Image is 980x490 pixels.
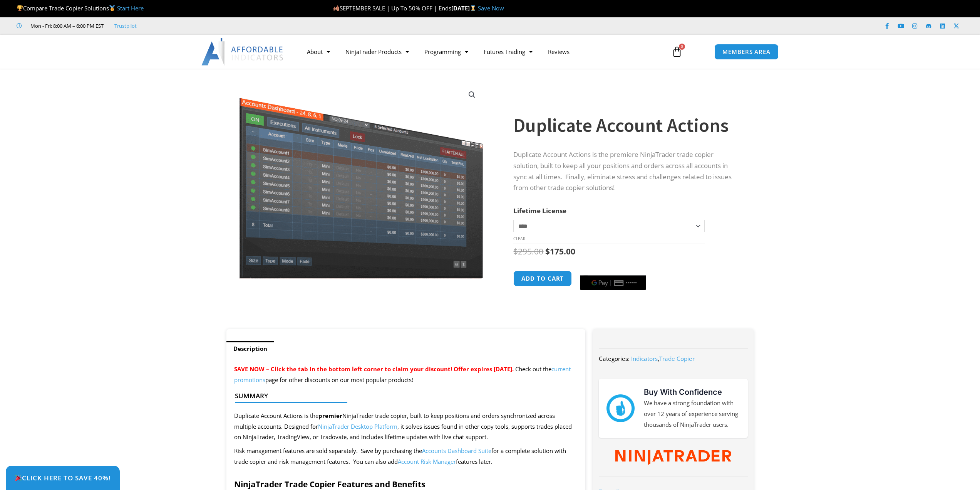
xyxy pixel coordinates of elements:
a: Reviews [540,43,577,61]
img: LogoAI | Affordable Indicators – NinjaTrader [201,38,284,66]
a: Account Risk Manager [398,458,456,465]
a: 🎉Click Here to save 40%! [6,466,120,490]
button: Buy with GPay [580,275,646,290]
a: Clear options [513,236,525,241]
bdi: 175.00 [545,246,575,257]
label: Lifetime License [513,206,566,215]
img: 🥇 [109,5,115,11]
img: ⌛ [470,5,476,11]
span: Compare Trade Copier Solutions [17,4,144,12]
a: Programming [417,43,476,61]
img: mark thumbs good 43913 | Affordable Indicators – NinjaTrader [606,394,634,422]
span: 0 [679,44,685,50]
span: $ [545,246,550,257]
a: Save Now [478,4,504,12]
img: NinjaTrader Wordmark color RGB | Affordable Indicators – NinjaTrader [615,450,731,465]
span: , [631,355,695,362]
h3: Buy With Confidence [644,386,740,398]
a: MEMBERS AREA [714,44,779,60]
img: 🏆 [17,5,23,11]
p: Risk management features are sold separately. Save by purchasing the for a complete solution with... [234,446,578,467]
p: Duplicate Account Actions is the premiere NinjaTrader trade copier solution, built to keep all yo... [513,149,738,194]
a: View full-screen image gallery [465,88,479,102]
a: Trustpilot [114,21,137,30]
span: MEMBERS AREA [722,49,771,55]
a: About [299,43,338,61]
img: 🍂 [333,5,339,11]
text: •••••• [626,280,637,286]
nav: Menu [299,43,663,61]
iframe: Secure express checkout frame [578,269,648,270]
span: SEPTEMBER SALE | Up To 50% OFF | Ends [333,4,451,12]
span: SAVE NOW – Click the tab in the bottom left corner to claim your discount! Offer expires [DATE]. [234,365,514,373]
p: Check out the page for other discounts on our most popular products! [234,364,578,386]
span: Duplicate Account Actions is the NinjaTrader trade copier, built to keep positions and orders syn... [234,412,572,441]
img: Screenshot 2024-08-26 15414455555 [237,82,485,279]
a: NinjaTrader Desktop Platform [318,423,397,430]
a: Accounts Dashboard Suite [422,447,491,455]
a: Indicators [631,355,658,362]
span: Mon - Fri: 8:00 AM – 6:00 PM EST [28,21,104,30]
span: Categories: [599,355,630,362]
a: Trade Copier [659,355,695,362]
h1: Duplicate Account Actions [513,112,738,139]
span: $ [513,246,518,257]
strong: [DATE] [451,4,478,12]
img: 🎉 [15,475,22,481]
bdi: 295.00 [513,246,543,257]
h4: Summary [235,392,571,400]
button: Add to cart [513,271,572,286]
a: NinjaTrader Products [338,43,417,61]
a: Start Here [117,4,144,12]
a: Futures Trading [476,43,540,61]
strong: premier [318,412,342,419]
p: We have a strong foundation with over 12 years of experience serving thousands of NinjaTrader users. [644,398,740,430]
a: Description [226,341,274,356]
a: 0 [660,40,694,63]
span: Click Here to save 40%! [15,475,111,481]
